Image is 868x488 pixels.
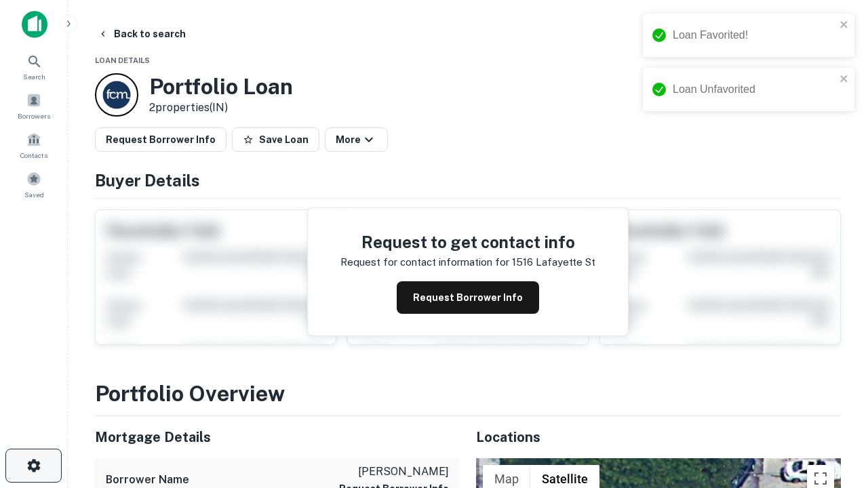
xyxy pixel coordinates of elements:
span: Search [23,71,45,82]
span: Saved [24,189,44,200]
span: Contacts [20,150,47,161]
span: Loan Details [95,56,150,64]
a: Saved [4,166,64,203]
div: Loan Favorited! [673,27,835,43]
button: More [325,127,388,152]
h4: Request to get contact info [340,230,595,254]
p: 1516 lafayette st [512,254,595,270]
h5: Locations [476,427,841,447]
div: Loan Unfavorited [673,81,835,98]
a: Borrowers [4,87,64,124]
button: Request Borrower Info [95,127,226,152]
a: Search [4,48,64,85]
h3: Portfolio Loan [149,74,293,100]
img: capitalize-icon.png [22,11,47,38]
h5: Mortgage Details [95,427,460,447]
h3: Portfolio Overview [95,378,841,410]
h4: Buyer Details [95,168,841,192]
button: Request Borrower Info [397,281,539,314]
iframe: Chat Widget [800,336,868,401]
a: Contacts [4,127,64,163]
h6: Borrower Name [106,472,189,488]
p: [PERSON_NAME] [339,464,449,480]
button: Back to search [92,22,191,46]
button: close [840,73,849,86]
button: Save Loan [232,127,319,152]
span: Borrowers [18,110,50,121]
p: Request for contact information for [340,254,509,270]
button: close [840,19,849,32]
p: 2 properties (IN) [149,100,293,116]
